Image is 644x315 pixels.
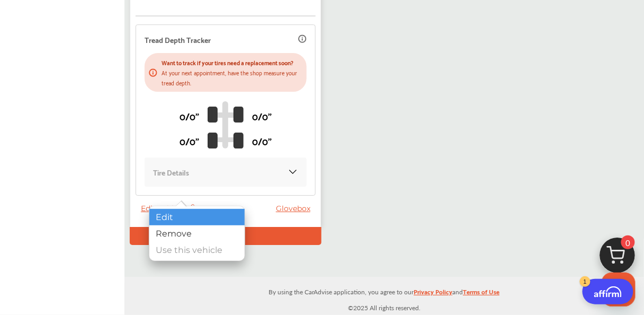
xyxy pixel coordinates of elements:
p: 0/0" [252,108,272,124]
div: Default [130,227,321,245]
p: 0/0" [180,108,199,124]
a: Terms of Use [463,286,500,302]
p: Tread Depth Tracker [145,33,211,46]
a: Glovebox [276,204,316,213]
p: 0/0" [180,133,199,149]
img: tire_track_logo.b900bcbc.svg [208,101,244,148]
div: Remove [149,225,245,242]
div: Use this vehicle [149,242,245,258]
div: Edit [149,209,245,225]
p: At your next appointment, have the shop measure your tread depth. [162,67,302,87]
p: 0/0" [252,133,272,149]
p: Tire Details [153,166,189,178]
p: By using the CarAdvise application, you agree to our and [124,286,644,297]
img: cart_icon.3d0951e8.svg [592,233,643,284]
span: Edit Vehicle [141,204,194,213]
p: Want to track if your tires need a replacement soon? [162,57,302,67]
img: KOKaJQAAAABJRU5ErkJggg== [288,167,298,177]
div: © 2025 All rights reserved. [124,277,644,315]
span: 0 [621,235,635,249]
iframe: Button to launch messaging window [602,273,636,307]
a: Privacy Policy [414,286,453,302]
